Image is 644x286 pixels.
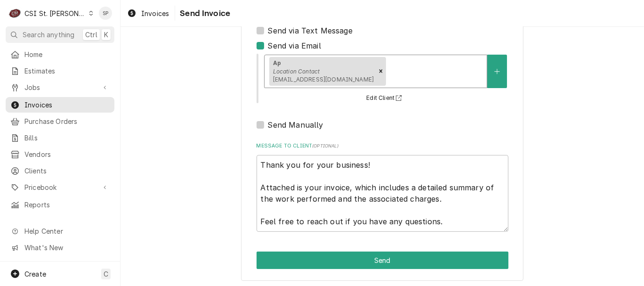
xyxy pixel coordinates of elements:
[24,100,110,110] span: Invoices
[365,92,406,104] button: Edit Client
[6,97,114,113] a: Invoices
[257,252,508,269] div: Button Group Row
[6,114,114,129] a: Purchase Orders
[24,226,109,236] span: Help Center
[257,252,508,269] div: Button Group
[85,30,97,40] span: Ctrl
[24,270,46,278] span: Create
[104,269,108,279] span: C
[257,142,508,232] div: Message to Client
[6,147,114,162] a: Vendors
[24,243,109,253] span: What's New
[6,180,114,195] a: Go to Pricebook
[312,143,338,148] span: ( optional )
[24,200,110,210] span: Reports
[123,6,173,21] a: Invoices
[268,25,353,36] label: Send via Text Message
[494,68,500,75] svg: Create New Contact
[24,116,110,126] span: Purchase Orders
[6,26,114,43] button: Search anythingCtrlK
[6,63,114,79] a: Estimates
[487,55,507,88] button: Create New Contact
[8,7,22,20] div: CSI St. Louis's Avatar
[257,155,508,232] textarea: Thank you for your business! Attached is your invoice, which includes a detailed summary of the w...
[24,8,86,18] div: CSI St. [PERSON_NAME]
[177,7,230,20] span: Send Invoice
[268,119,323,131] label: Send Manually
[104,30,108,40] span: K
[6,240,114,255] a: Go to What's New
[273,68,320,75] em: Location Contact
[8,7,22,20] div: C
[273,76,374,83] span: [EMAIL_ADDRESS][DOMAIN_NAME]
[24,182,96,192] span: Pricebook
[6,163,114,179] a: Clients
[6,223,114,239] a: Go to Help Center
[23,30,74,40] span: Search anything
[6,130,114,146] a: Bills
[6,197,114,212] a: Reports
[6,47,114,62] a: Home
[99,7,112,20] div: SP
[24,133,110,143] span: Bills
[257,12,508,131] div: Delivery Methods
[273,59,281,66] strong: Ap
[24,149,110,159] span: Vendors
[24,49,110,59] span: Home
[24,166,110,176] span: Clients
[268,40,321,51] label: Send via Email
[24,66,110,76] span: Estimates
[257,142,508,150] label: Message to Client
[99,7,112,20] div: Shelley Politte's Avatar
[24,82,96,92] span: Jobs
[257,252,508,269] button: Send
[6,80,114,95] a: Go to Jobs
[141,8,169,18] span: Invoices
[376,57,386,86] div: Remove [object Object]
